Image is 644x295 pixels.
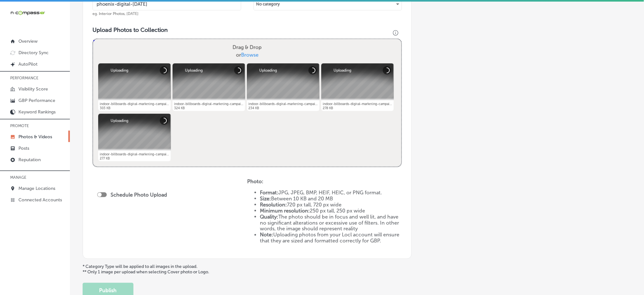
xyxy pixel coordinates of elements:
p: Photos & Videos [18,134,52,140]
li: JPG, JPEG, BMP, HEIF, HEIC, or PNG format. [260,190,402,196]
span: eg. Interior Photos, [DATE] [92,11,139,16]
p: Connected Accounts [18,197,62,203]
p: AutoPilot [18,61,37,67]
p: Keyword Rankings [18,109,56,115]
p: * Category Type will be applied to all images in the upload. ** Only 1 image per upload when sele... [83,264,631,275]
strong: Note: [260,232,273,238]
strong: Size: [260,196,271,202]
span: Browse [241,52,259,58]
strong: Resolution: [260,202,287,208]
p: Directory Sync [18,50,49,55]
strong: Photo: [247,178,263,184]
strong: Quality: [260,214,278,220]
li: 250 px tall, 250 px wide [260,208,402,214]
p: Reputation [18,157,41,162]
img: 660ab0bf-5cc7-4cb8-ba1c-48b5ae0f18e60NCTV_CLogo_TV_Black_-500x88.png [10,10,45,16]
li: Between 10 KB and 20 MB [260,196,402,202]
label: Drag & Drop or [230,41,264,61]
li: The photo should be in focus and well lit, and have no significant alterations or excessive use o... [260,214,402,232]
p: Overview [18,39,37,44]
li: 720 px tall, 720 px wide [260,202,402,208]
strong: Minimum resolution: [260,208,310,214]
p: Posts [18,146,29,151]
label: Schedule Photo Upload [111,192,167,198]
strong: Format: [260,190,278,196]
p: GBP Performance [18,98,55,103]
p: Visibility Score [18,86,48,92]
p: Manage Locations [18,186,55,191]
h3: Upload Photos to Collection [92,26,402,33]
li: Uploading photos from your Locl account will ensure that they are sized and formatted correctly f... [260,232,402,244]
